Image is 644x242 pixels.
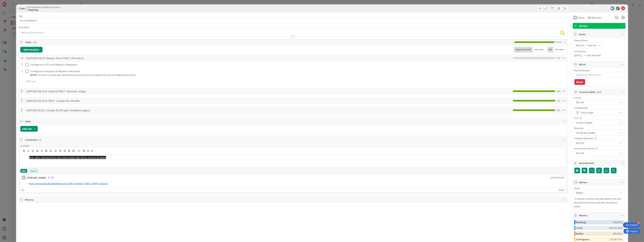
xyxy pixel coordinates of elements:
label: Title [19,15,23,18]
span: Select... [576,190,617,195]
div: Only Mine [553,47,566,52]
div: Open Get Started checklist, remaining modules: 4 [623,222,640,228]
span: Cartão Cidadão [576,120,617,125]
p: : Localizar a classe que representa esta estrutura em: model/internal ou model/external/ws [30,73,565,77]
span: Links [25,119,562,123]
div: RB [573,16,577,20]
button: Block [574,79,585,85]
span: Support [7,0,14,4]
p: Configurar os DTOs do Request e Response. [30,63,565,66]
div: In Progress [576,237,610,242]
span: 0 / 2 [557,56,560,60]
span: Description [19,26,30,29]
span: Extra Large [581,110,617,115]
a: feat: add o método/fluxo para inserir dados das falhas na base de dados [29,156,106,159]
div: All [548,47,553,52]
span: Comments [25,138,562,142]
div: Area [574,117,624,119]
div: Complexidade [574,107,624,109]
div: Backlog [576,220,613,224]
div: Only Open [533,47,546,52]
span: Planned Dates [574,39,624,42]
span: RB [560,30,564,35]
div: Get Started [626,223,637,227]
a: feat: preparação do ambiente para o MS (remover TODO, SOAP e outros) [29,182,108,185]
span: History [25,198,562,202]
input: Add Checklist... [25,98,96,104]
div: 4 [637,222,640,224]
span: Serviço [579,24,620,28]
span: Attachments [579,161,620,165]
span: ( 3/6 ) [597,90,602,94]
span: 4 / 4 [557,89,560,93]
button: Cancel [29,169,39,173]
button: Add [20,169,27,173]
div: RB [22,176,26,180]
div: To Do [576,226,609,230]
span: Not Set [576,141,617,145]
div: [PERSON_NAME] [27,176,46,180]
span: Dates [579,32,620,36]
span: ( 1 ) [39,138,42,141]
input: type card name here... [19,18,568,23]
span: Not Set [576,43,585,47]
p: Configurar os Mappers do Request e Response. [30,69,565,73]
p: To delete a mirror card, just delete the card. All other mirrored cards will continue to exists. [574,197,624,208]
input: Add Checklist... [25,88,96,94]
span: Not Set [588,43,597,47]
input: Add Checklist... [25,107,96,113]
b: Ongoing [28,8,61,11]
b: 394 [21,7,25,10]
span: Not Set [576,151,617,155]
button: Add Link [20,126,38,132]
label: Blocked Reason [574,69,590,72]
span: [DATE] 5:58 PM [551,176,565,179]
span: Not Done Yet [587,53,601,57]
div: 20h 25m [613,231,622,236]
div: Open & Closed [514,47,533,52]
div: Milestone [574,127,624,129]
div: Catalogo Aplicações [574,137,624,139]
span: Owner [578,16,585,20]
span: Comment [20,144,30,147]
div: 1d 10h 15m [610,237,622,242]
span: Tasks [25,40,513,44]
span: Metrics [579,213,620,217]
span: Actual Dates [574,50,624,53]
a: Reply [559,188,565,192]
span: Block [579,62,620,66]
span: ( 12 ) [33,41,37,44]
input: Add Checklist... [25,55,96,61]
div: Autenticação Externa [574,147,624,150]
button: Add Checklist [20,47,43,52]
span: 5 / 5 [557,108,560,112]
div: 19d 19h 30m [609,226,622,230]
span: Custom Fields [579,90,620,94]
span: Not Set [576,100,617,105]
div: 41d 45m [613,220,622,224]
span: Watchers [591,16,602,20]
span: ID [19,7,25,10]
strong: NOTA [30,73,37,76]
div: Priority [574,97,624,99]
span: [DATE] [574,53,582,57]
span: Development & Quality Assurance [28,6,61,8]
div: Buffer [576,231,613,236]
span: Cartão de Cidadão [576,131,617,135]
span: Board [574,187,580,189]
span: Mirrors [579,180,620,184]
span: 1 / 1 [557,99,560,103]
